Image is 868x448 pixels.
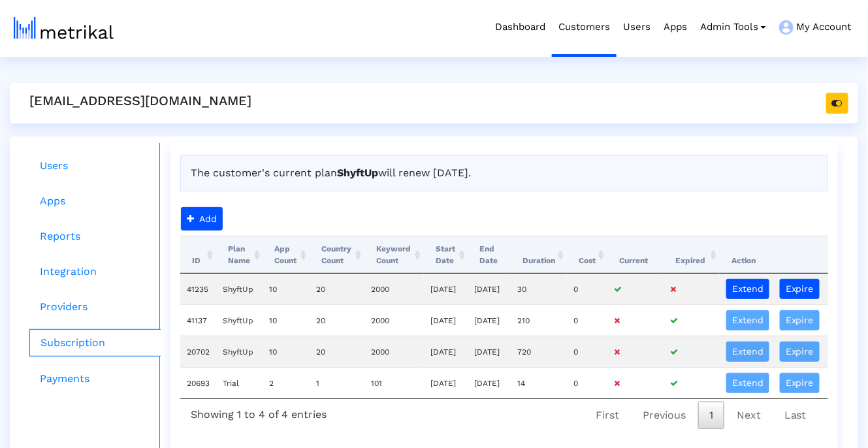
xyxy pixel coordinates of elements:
th: Country Count: activate to sort column ascending [310,236,364,274]
td: [DATE] [468,304,511,336]
div: The customer's current plan will renew [DATE]. [181,165,828,181]
a: 1 [698,402,724,429]
a: First [585,402,630,429]
td: 2000 [364,304,424,336]
th: Plan Name: activate to sort column ascending [216,236,263,274]
td: 10 [263,274,310,304]
td: 720 [511,336,567,367]
th: Duration: activate to sort column ascending [511,236,567,274]
a: Next [726,402,772,429]
th: App Count: activate to sort column ascending [263,236,310,274]
b: ShyftUp [337,167,378,179]
td: [DATE] [424,336,468,367]
th: End Date: activate to sort column ascending [468,236,511,274]
img: metrical-logo-light.png [14,17,114,39]
th: ID: activate to sort column ascending [180,236,216,274]
button: Expire [780,310,820,330]
td: 20 [310,274,364,304]
button: Extend [726,373,769,393]
td: 101 [364,367,424,398]
td: 10 [263,304,310,336]
a: Integration [29,259,161,285]
th: Cost: activate to sort column ascending [567,236,607,274]
a: Subscription [29,329,161,357]
td: 1 [310,367,364,398]
button: Expire [780,279,820,299]
h5: [EMAIL_ADDRESS][DOMAIN_NAME] [29,93,251,108]
button: Add [181,207,223,231]
td: [DATE] [468,274,511,304]
th: Current: activate to sort column ascending [607,236,664,274]
td: [DATE] [468,336,511,367]
a: Providers [29,294,161,320]
td: ShyftUp [216,274,263,304]
button: Extend [726,279,769,299]
td: 0 [567,336,607,367]
td: 20 [310,336,364,367]
td: [DATE] [468,367,511,398]
a: Reports [29,223,161,249]
td: 2000 [364,274,424,304]
a: Payments [29,366,161,392]
th: Keyword Count: activate to sort column ascending [364,236,424,274]
td: 20693 [180,367,216,398]
td: 20 [310,304,364,336]
img: my-account-menu-icon.png [779,20,794,35]
button: Extend [726,342,769,362]
td: 14 [511,367,567,398]
button: Extend [726,310,769,330]
td: 0 [567,367,607,398]
td: 2000 [364,336,424,367]
td: 0 [567,274,607,304]
a: Last [773,402,818,429]
td: [DATE] [424,367,468,398]
a: Apps [29,188,161,214]
td: [DATE] [424,274,468,304]
td: 41137 [180,304,216,336]
td: 41235 [180,274,216,304]
td: 30 [511,274,567,304]
td: 0 [567,304,607,336]
td: 10 [263,336,310,367]
td: [DATE] [424,304,468,336]
div: Showing 1 to 4 of 4 entries [180,399,337,426]
button: Expire [780,342,820,362]
td: 20702 [180,336,216,367]
th: Action [720,236,828,274]
td: 210 [511,304,567,336]
button: Expire [780,373,820,393]
td: ShyftUp [216,336,263,367]
td: Trial [216,367,263,398]
th: Expired: activate to sort column ascending [664,236,720,274]
a: Previous [632,402,697,429]
th: Start Date: activate to sort column ascending [424,236,468,274]
td: 2 [263,367,310,398]
td: ShyftUp [216,304,263,336]
a: Users [29,153,161,179]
